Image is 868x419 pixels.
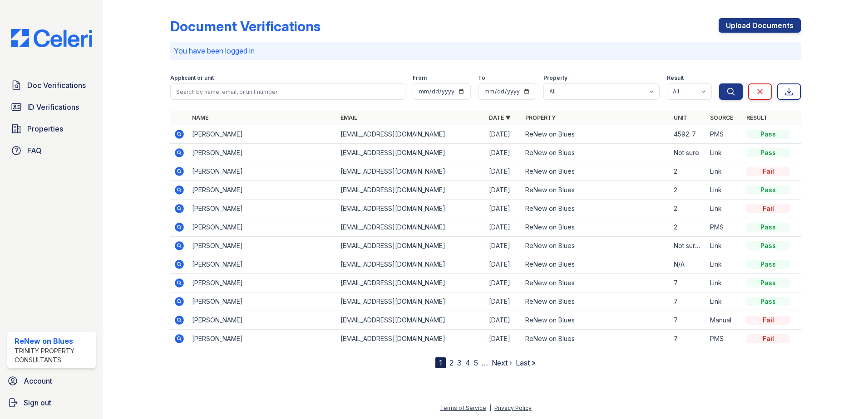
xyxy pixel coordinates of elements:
[337,125,485,144] td: [EMAIL_ADDRESS][DOMAIN_NAME]
[746,114,768,121] a: Result
[516,358,536,367] a: Last »
[188,274,337,292] td: [PERSON_NAME]
[457,358,462,367] a: 3
[746,278,790,287] div: Pass
[170,83,405,100] input: Search by name, email, or unit number
[522,311,670,330] td: ReNew on Blues
[522,330,670,348] td: ReNew on Blues
[24,375,52,386] span: Account
[337,162,485,181] td: [EMAIL_ADDRESS][DOMAIN_NAME]
[337,311,485,330] td: [EMAIL_ADDRESS][DOMAIN_NAME]
[706,255,743,274] td: Link
[746,297,790,306] div: Pass
[706,181,743,200] td: Link
[482,357,488,368] span: …
[670,218,706,237] td: 2
[706,200,743,218] td: Link
[188,200,337,218] td: [PERSON_NAME]
[670,200,706,218] td: 2
[474,358,478,367] a: 5
[746,334,790,343] div: Fail
[188,292,337,311] td: [PERSON_NAME]
[188,162,337,181] td: [PERSON_NAME]
[188,125,337,144] td: [PERSON_NAME]
[485,237,522,255] td: [DATE]
[485,144,522,162] td: [DATE]
[337,292,485,311] td: [EMAIL_ADDRESS][DOMAIN_NAME]
[489,114,511,121] a: Date ▼
[522,144,670,162] td: ReNew on Blues
[746,223,790,232] div: Pass
[27,102,79,112] span: ID Verifications
[24,397,51,408] span: Sign out
[706,125,743,144] td: PMS
[337,218,485,237] td: [EMAIL_ADDRESS][DOMAIN_NAME]
[670,237,706,255] td: Not sure ($1,000)
[337,237,485,255] td: [EMAIL_ADDRESS][DOMAIN_NAME]
[485,292,522,311] td: [DATE]
[746,167,790,176] div: Fail
[706,292,743,311] td: Link
[670,274,706,292] td: 7
[522,218,670,237] td: ReNew on Blues
[522,274,670,292] td: ReNew on Blues
[522,237,670,255] td: ReNew on Blues
[670,144,706,162] td: Not sure
[170,74,214,82] label: Applicant or unit
[719,18,801,33] a: Upload Documents
[746,148,790,157] div: Pass
[670,181,706,200] td: 2
[485,311,522,330] td: [DATE]
[188,311,337,330] td: [PERSON_NAME]
[337,330,485,348] td: [EMAIL_ADDRESS][DOMAIN_NAME]
[4,29,99,47] img: CE_Logo_Blue-a8612792a0a2168367f1c8372b55b34899dd931a85d93a1a3d3e32e68fde9ad4.png
[4,394,99,412] a: Sign out
[485,200,522,218] td: [DATE]
[494,404,532,411] a: Privacy Policy
[670,255,706,274] td: N/A
[746,204,790,213] div: Fail
[706,274,743,292] td: Link
[522,162,670,181] td: ReNew on Blues
[746,185,790,195] div: Pass
[465,358,470,367] a: 4
[337,144,485,162] td: [EMAIL_ADDRESS][DOMAIN_NAME]
[192,114,208,121] a: Name
[170,18,321,34] div: Document Verifications
[27,145,42,156] span: FAQ
[485,162,522,181] td: [DATE]
[746,241,790,250] div: Pass
[485,274,522,292] td: [DATE]
[340,114,357,121] a: Email
[670,311,706,330] td: 7
[27,123,63,134] span: Properties
[489,404,491,411] div: |
[670,162,706,181] td: 2
[337,274,485,292] td: [EMAIL_ADDRESS][DOMAIN_NAME]
[522,255,670,274] td: ReNew on Blues
[667,74,684,82] label: Result
[188,181,337,200] td: [PERSON_NAME]
[485,330,522,348] td: [DATE]
[746,316,790,325] div: Fail
[706,218,743,237] td: PMS
[543,74,567,82] label: Property
[188,237,337,255] td: [PERSON_NAME]
[706,162,743,181] td: Link
[746,130,790,139] div: Pass
[188,330,337,348] td: [PERSON_NAME]
[746,260,790,269] div: Pass
[670,125,706,144] td: 4592-7
[413,74,427,82] label: From
[485,218,522,237] td: [DATE]
[337,181,485,200] td: [EMAIL_ADDRESS][DOMAIN_NAME]
[492,358,512,367] a: Next ›
[522,200,670,218] td: ReNew on Blues
[188,144,337,162] td: [PERSON_NAME]
[485,125,522,144] td: [DATE]
[7,98,96,116] a: ID Verifications
[706,144,743,162] td: Link
[670,292,706,311] td: 7
[522,181,670,200] td: ReNew on Blues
